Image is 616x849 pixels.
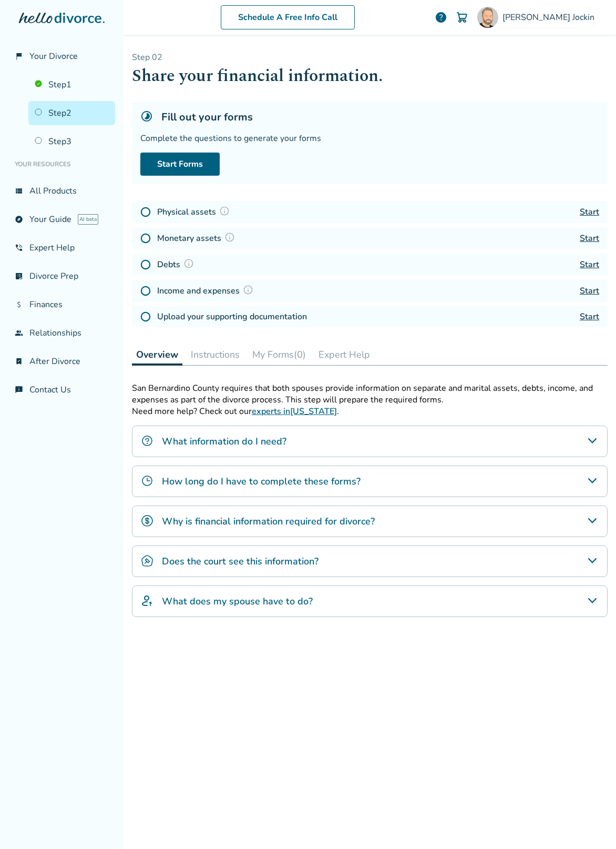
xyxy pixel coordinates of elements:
a: Step3 [28,129,115,154]
iframe: Chat Widget [563,799,616,849]
a: groupRelationships [8,321,115,345]
img: Not Started [140,259,151,270]
a: chat_infoContact Us [8,378,115,402]
a: Start [580,285,599,297]
p: Step 0 2 [132,52,608,63]
h4: Physical assets [157,205,233,219]
a: Schedule A Free Info Call [221,5,355,29]
button: My Forms(0) [248,344,310,365]
span: explore [15,215,23,224]
h4: What information do I need? [162,434,286,448]
h4: Monetary assets [157,231,238,245]
div: Why is financial information required for divorce? [132,506,608,537]
button: Instructions [187,344,244,365]
img: Question Mark [243,285,253,295]
a: list_alt_checkDivorce Prep [8,264,115,288]
p: Need more help? Check out our . [132,406,608,417]
h4: Why is financial information required for divorce? [162,514,375,528]
img: What information do I need? [141,434,153,447]
h4: Income and expenses [157,284,256,298]
a: flag_2Your Divorce [8,44,115,68]
img: Does the court see this information? [141,554,153,567]
span: flag_2 [15,52,23,60]
img: Cart [456,11,468,24]
a: view_listAll Products [8,179,115,203]
a: Start [580,311,599,322]
a: Start [580,206,599,218]
a: attach_moneyFinances [8,292,115,317]
img: Why is financial information required for divorce? [141,514,153,527]
img: Not Started [140,286,151,296]
span: list_alt_check [15,272,23,280]
span: attach_money [15,300,23,309]
a: exploreYour GuideAI beta [8,207,115,231]
a: experts in[US_STATE] [252,406,337,417]
p: San Bernardino County requires that both spouses provide information on separate and marital asse... [132,382,608,406]
img: Question Mark [183,258,194,269]
img: Question Mark [224,232,235,242]
div: What information do I need? [132,426,608,457]
a: Step2 [28,101,115,125]
h4: What does my spouse have to do? [162,594,313,608]
span: chat_info [15,386,23,394]
div: Complete the questions to generate your forms [140,133,599,144]
span: Your Divorce [29,50,78,62]
span: view_list [15,187,23,195]
div: How long do I have to complete these forms? [132,466,608,497]
span: group [15,329,23,337]
span: bookmark_check [15,357,23,366]
img: What does my spouse have to do? [141,594,153,607]
span: [PERSON_NAME] Jockin [502,12,599,23]
div: Does the court see this information? [132,545,608,577]
h4: Debts [157,258,197,271]
div: What does my spouse have to do? [132,585,608,617]
button: Expert Help [314,344,374,365]
button: Overview [132,344,182,366]
a: Start [580,233,599,244]
span: phone_in_talk [15,244,23,252]
img: Not Started [140,207,151,217]
span: AI beta [78,214,98,225]
a: Step1 [28,73,115,97]
img: Not Started [140,311,151,322]
h4: How long do I have to complete these forms? [162,474,361,488]
img: Victor Jockin [477,7,498,28]
img: How long do I have to complete these forms? [141,474,153,487]
a: help [435,11,447,24]
a: phone_in_talkExpert Help [8,236,115,260]
li: Your Resources [8,154,115,175]
a: bookmark_checkAfter Divorce [8,349,115,373]
a: Start Forms [140,153,220,176]
img: Question Mark [219,206,230,216]
a: Start [580,259,599,270]
h4: Upload your supporting documentation [157,310,307,323]
h1: Share your financial information. [132,63,608,89]
h4: Does the court see this information? [162,554,319,568]
img: Not Started [140,233,151,244]
h5: Fill out your forms [161,110,253,124]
